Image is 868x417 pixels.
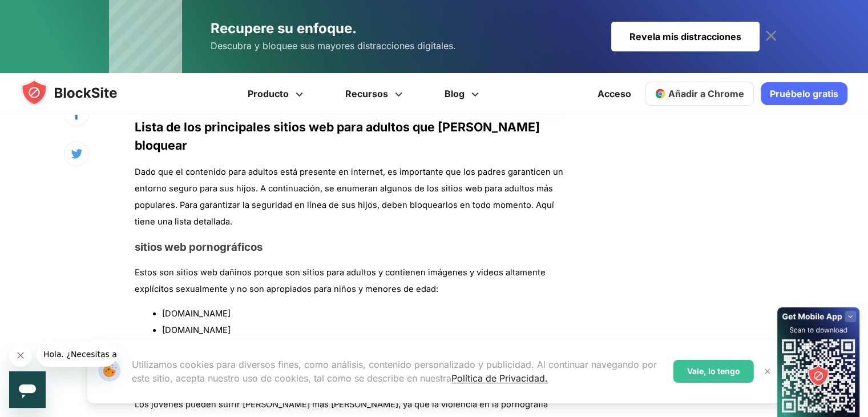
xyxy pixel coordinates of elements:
iframe: Mensaje de la compañía [37,342,116,367]
button: Cerca [760,364,775,379]
img: chrome-icon.svg [655,88,666,99]
font: Recursos [345,88,388,99]
font: [DOMAIN_NAME] [162,308,231,319]
font: Hola. ¿Necesitas ayuda? [7,8,104,17]
font: Añadir a Chrome [668,88,744,99]
font: Acceso [597,88,631,99]
font: Revela mis distracciones [629,31,741,42]
font: Blog [445,88,465,99]
iframe: Botón para iniciar la ventana de mensajería [9,371,46,408]
a: Producto [228,73,326,114]
font: Descubra y bloquee sus mayores distracciones digitales. [211,40,456,51]
font: Producto [248,88,289,99]
a: Pruébelo gratis [761,82,847,105]
font: Recupere su enfoque. [211,20,357,37]
img: Cerca [763,367,772,376]
font: [DOMAIN_NAME] [162,325,231,335]
a: Recursos [326,73,425,114]
a: Acceso [591,80,638,107]
font: Utilizamos cookies para diversos fines, como análisis, contenido personalizado y publicidad. Al c... [132,359,657,384]
a: Blog [425,73,502,114]
img: blocksite-icon.5d769676.svg [21,79,139,106]
font: Dado que el contenido para adultos está presente en internet, es importante que los padres garant... [135,167,563,226]
font: Pruébelo gratis [770,88,838,99]
font: Estos son sitios web dañinos porque son sitios para adultos y contienen imágenes y videos altamen... [135,267,546,294]
font: Vale, lo tengo [687,366,740,376]
a: Política de Privacidad. [451,372,548,384]
font: Lista de los principales sitios web para adultos que [PERSON_NAME] bloquear [135,119,540,153]
iframe: Mensaje de cierre [9,344,32,367]
a: Añadir a Chrome [645,82,754,106]
font: sitios web pornográficos [135,240,263,254]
